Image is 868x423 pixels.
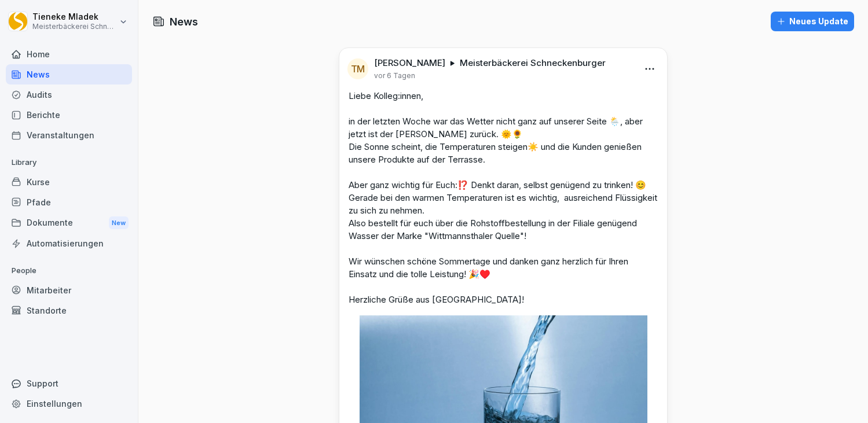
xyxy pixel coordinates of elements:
[6,233,132,253] a: Automatisierungen
[109,216,129,230] div: New
[6,262,132,280] p: People
[6,280,132,300] a: Mitarbeiter
[771,12,854,31] button: Neues Update
[6,393,132,414] a: Einstellungen
[349,90,658,306] p: Liebe Kolleg:innen, in der letzten Woche war das Wetter nicht ganz auf unserer Seite 🌦️, aber jet...
[32,12,117,22] p: Tieneke Mladek
[6,192,132,212] a: Pfade
[777,15,848,28] div: Neues Update
[6,64,132,84] a: News
[347,58,368,79] div: TM
[6,153,132,172] p: Library
[6,105,132,125] a: Berichte
[6,84,132,105] a: Audits
[6,212,132,234] a: DokumenteNew
[6,300,132,321] a: Standorte
[32,23,117,31] p: Meisterbäckerei Schneckenburger
[374,71,415,80] p: vor 6 Tagen
[6,212,132,234] div: Dokumente
[170,14,198,30] h1: News
[6,125,132,145] a: Veranstaltungen
[6,373,132,393] div: Support
[374,57,445,69] p: [PERSON_NAME]
[6,172,132,192] a: Kurse
[6,44,132,64] a: Home
[460,57,606,69] p: Meisterbäckerei Schneckenburger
